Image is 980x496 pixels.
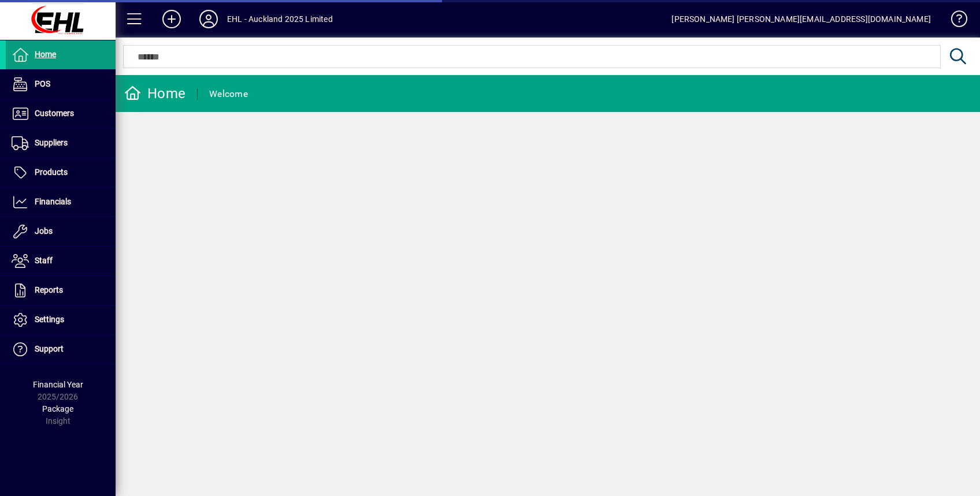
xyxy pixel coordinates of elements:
[190,9,227,29] button: Profile
[6,99,116,128] a: Customers
[35,167,68,177] span: Products
[6,217,116,246] a: Jobs
[35,315,64,324] span: Settings
[6,129,116,158] a: Suppliers
[6,158,116,187] a: Products
[6,70,116,99] a: POS
[35,256,53,265] span: Staff
[671,10,931,28] div: [PERSON_NAME] [PERSON_NAME][EMAIL_ADDRESS][DOMAIN_NAME]
[124,84,185,103] div: Home
[35,79,50,88] span: POS
[942,2,966,40] a: Knowledge Base
[6,188,116,217] a: Financials
[35,344,64,353] span: Support
[6,305,116,334] a: Settings
[35,285,63,294] span: Reports
[35,226,53,236] span: Jobs
[35,138,68,147] span: Suppliers
[6,276,116,305] a: Reports
[35,109,74,118] span: Customers
[35,197,71,206] span: Financials
[6,247,116,275] a: Staff
[6,335,116,364] a: Support
[33,380,83,389] span: Financial Year
[227,10,333,28] div: EHL - Auckland 2025 Limited
[42,404,73,413] span: Package
[35,50,56,59] span: Home
[209,85,248,103] div: Welcome
[153,9,190,29] button: Add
